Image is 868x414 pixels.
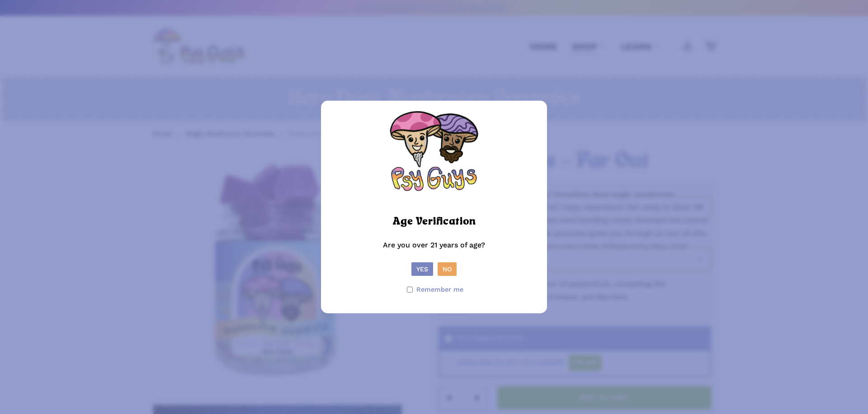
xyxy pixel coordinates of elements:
span: Remember me [416,283,463,296]
button: Yes [411,262,433,276]
button: No [438,262,457,276]
img: PsyGuys [389,110,479,200]
input: Remember me [407,287,413,293]
h2: Age Verification [393,212,476,232]
p: Are you over 21 years of age? [330,239,538,263]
